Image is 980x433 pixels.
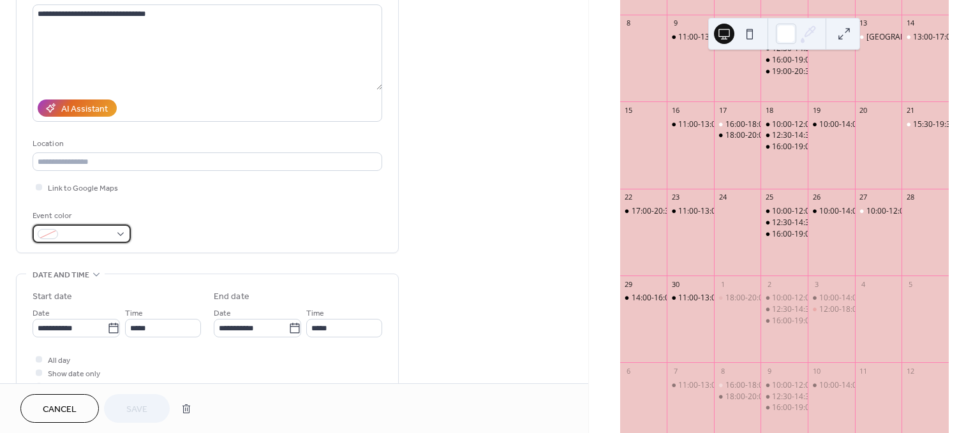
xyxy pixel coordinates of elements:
[902,32,949,43] div: 13:00-17:00 Varattu yksityiskäyttöön
[905,18,915,28] div: 14
[859,105,868,115] div: 20
[714,130,761,141] div: 18:00-20:00 Kivistön Marttojen kässäkahvila
[855,206,902,217] div: 10:00-12:00 Credo-kirkon perhebrunssi
[772,402,858,413] div: 16:00-19:00 Credo Meet
[33,268,89,282] span: Date and time
[772,119,951,130] div: 10:00-12:00 Kivistön eläkeläiskerhon kuvataiteilijat
[855,32,902,43] div: Varattu Kivistön kyläjuhlakäyttöön
[48,354,70,367] span: All day
[678,293,782,304] div: 11:00-13:00 [PERSON_NAME]
[772,55,858,66] div: 16:00-19:00 Credo Meet
[678,32,782,43] div: 11:00-13:00 [PERSON_NAME]
[812,193,821,202] div: 26
[772,229,858,240] div: 16:00-19:00 Credo Meet
[624,366,634,376] div: 6
[33,209,128,223] div: Event color
[620,293,667,304] div: 14:00-16:00 Kivistön eläkeläiskerhon lukupiiri
[764,279,774,289] div: 2
[761,55,808,66] div: 16:00-19:00 Credo Meet
[812,105,821,115] div: 19
[214,307,231,320] span: Date
[671,18,680,28] div: 9
[905,193,915,202] div: 28
[718,193,727,202] div: 24
[620,206,667,217] div: 17:00-20:30 Marttailta: Kivistön Martat
[761,217,808,228] div: 12:30-14:30 Kivistö-Kanniston kyläystävät
[761,316,808,327] div: 16:00-19:00 Credo Meet
[725,293,853,304] div: 18:00-20:00 Varattu kokouskäyttöön
[808,119,855,130] div: 10:00-14:00 Kivistön kohtaamispaikka /Kivistö Meeting Point
[667,119,714,130] div: 11:00-13:00 Olotilakahvila
[772,142,858,152] div: 16:00-19:00 Credo Meet
[671,279,680,289] div: 30
[678,119,782,130] div: 11:00-13:00 [PERSON_NAME]
[624,18,634,28] div: 8
[678,206,782,217] div: 11:00-13:00 [PERSON_NAME]
[772,66,894,77] div: 19:00-20:30 Varattu Credo-kirkolle
[772,316,858,327] div: 16:00-19:00 Credo Meet
[808,304,855,315] div: 12:00-18:00 alustava varaus: yksityiskäyttö
[48,367,100,381] span: Show date only
[671,105,680,115] div: 16
[20,394,99,423] button: Cancel
[725,119,901,130] div: 16:00-18:00 Kivistön Marttojen hallituksen kokous
[214,290,249,304] div: End date
[43,403,77,416] span: Cancel
[667,380,714,391] div: 11:00-13:00 Olotilakahvila
[48,182,118,195] span: Link to Google Maps
[905,366,915,376] div: 12
[761,119,808,130] div: 10:00-12:00 Kivistön eläkeläiskerhon kuvataiteilijat
[859,193,868,202] div: 27
[772,293,951,304] div: 10:00-12:00 Kivistön eläkeläiskerhon kuvataiteilijat
[859,279,868,289] div: 4
[671,193,680,202] div: 23
[624,279,634,289] div: 29
[125,307,143,320] span: Time
[905,279,915,289] div: 5
[808,380,855,391] div: 10:00-14:00 Kivistön kohtaamispaikka /Kivistö Meeting Point
[859,18,868,28] div: 13
[761,293,808,304] div: 10:00-12:00 Kivistön eläkeläiskerhon kuvataiteilijat
[761,206,808,217] div: 10:00-12:00 Kivistön eläkeläiskerhon kuvataiteilijat
[624,105,634,115] div: 15
[764,366,774,376] div: 9
[714,119,761,130] div: 16:00-18:00 Kivistön Marttojen hallituksen kokous
[905,105,915,115] div: 21
[718,105,727,115] div: 17
[764,105,774,115] div: 18
[718,366,727,376] div: 8
[772,380,951,391] div: 10:00-12:00 Kivistön eläkeläiskerhon kuvataiteilijat
[33,137,380,150] div: Location
[812,366,821,376] div: 10
[714,392,761,402] div: 18:00-20:00 Kivistön Marttojen kässäkahvila
[761,402,808,413] div: 16:00-19:00 Credo Meet
[761,304,808,315] div: 12:30-14:30 Kivistö-Kanniston kyläystävät
[761,392,808,402] div: 12:30-14:30 Kivistö-Kanniston kyläystävät
[61,103,108,116] div: AI Assistant
[718,279,727,289] div: 1
[667,206,714,217] div: 11:00-13:00 Olotilakahvila
[306,307,324,320] span: Time
[667,32,714,43] div: 11:00-13:00 Olotilakahvila
[725,380,901,391] div: 16:00-18:00 Kivistön Marttojen hallituksen kokous
[624,193,634,202] div: 22
[808,293,855,304] div: 10:00-14:00 Kivistön kohtaamispaikka /Kivistö Meeting Point
[714,293,761,304] div: 18:00-20:00 Varattu kokouskäyttöön
[812,279,821,289] div: 3
[671,366,680,376] div: 7
[761,229,808,240] div: 16:00-19:00 Credo Meet
[808,206,855,217] div: 10:00-14:00 Kivistön kohtaamispaikka /Kivistö Meeting Point
[761,130,808,141] div: 12:30-14:30 Kivistö-Kanniston kyläystävät
[678,380,782,391] div: 11:00-13:00 [PERSON_NAME]
[761,66,808,77] div: 19:00-20:30 Varattu Credo-kirkolle
[761,380,808,391] div: 10:00-12:00 Kivistön eläkeläiskerhon kuvataiteilijat
[725,392,881,402] div: 18:00-20:00 Kivistön Marttojen kässäkahvila
[859,366,868,376] div: 11
[33,307,50,320] span: Date
[38,99,117,117] button: AI Assistant
[725,130,881,141] div: 18:00-20:00 Kivistön Marttojen kässäkahvila
[819,304,970,315] div: 12:00-18:00 alustava varaus: yksityiskäyttö
[667,293,714,304] div: 11:00-13:00 Olotilakahvila
[761,142,808,152] div: 16:00-19:00 Credo Meet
